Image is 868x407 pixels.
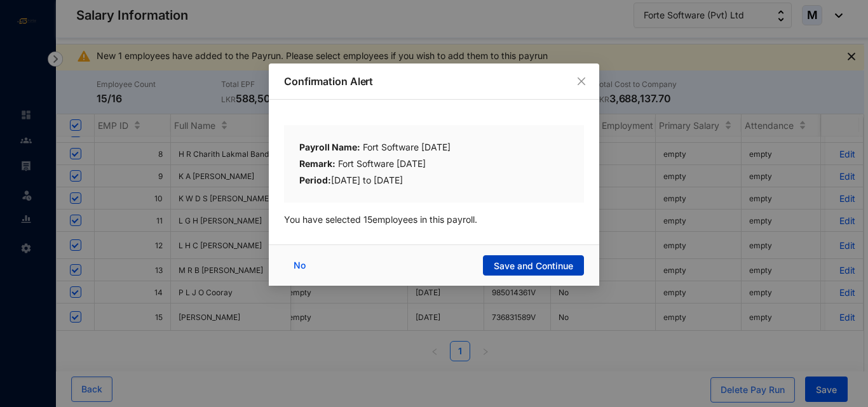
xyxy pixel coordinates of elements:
[574,74,588,88] button: Close
[494,260,573,272] span: Save and Continue
[299,140,569,157] div: Fort Software [DATE]
[299,157,569,173] div: Fort Software [DATE]
[284,255,318,276] button: No
[299,142,360,152] b: Payroll Name:
[294,258,306,272] span: No
[483,255,584,276] button: Save and Continue
[284,214,477,225] span: You have selected 15 employees in this payroll.
[299,173,569,187] div: [DATE] to [DATE]
[284,74,584,89] p: Confirmation Alert
[299,158,336,169] b: Remark:
[299,175,331,185] b: Period:
[576,76,587,86] span: close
